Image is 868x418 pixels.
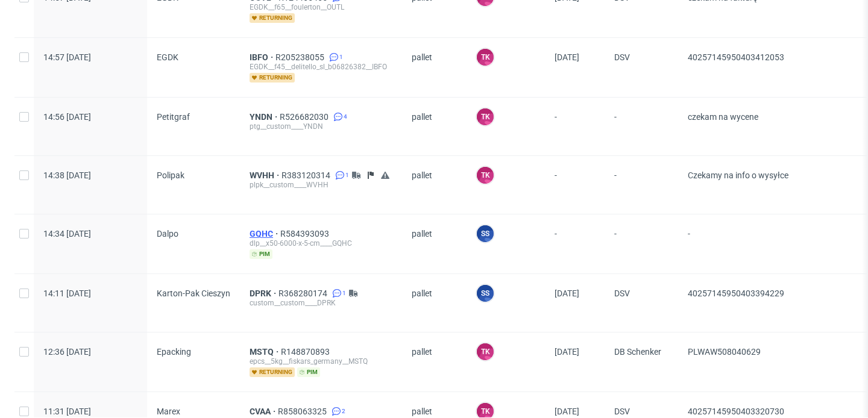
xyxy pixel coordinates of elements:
[280,112,331,122] a: R526682030
[555,52,579,62] span: [DATE]
[250,367,295,377] span: returning
[333,170,349,180] a: 1
[297,367,320,377] span: pim
[280,229,332,239] a: R584393093
[688,112,758,122] span: czekam na wycene
[250,229,280,239] a: GQHC
[477,225,494,242] figcaption: SS
[477,343,494,360] figcaption: TK
[250,249,272,259] span: pim
[412,112,456,141] span: pallet
[250,298,392,308] div: custom__custom____DPRK
[250,112,280,122] a: YNDN
[43,229,91,239] span: 14:34 [DATE]
[477,49,494,66] figcaption: TK
[344,112,347,122] span: 4
[614,52,668,83] span: DSV
[157,170,184,180] span: Polipak
[43,289,91,298] span: 14:11 [DATE]
[688,170,788,180] span: Czekamy na info o wysyłce
[555,289,579,298] span: [DATE]
[614,289,668,317] span: DSV
[688,52,784,62] span: 40257145950403412053
[555,407,579,416] span: [DATE]
[688,407,784,416] span: 40257145950403320730
[157,289,230,298] span: Karton-Pak Cieszyn
[157,407,180,416] span: Marex
[555,347,579,357] span: [DATE]
[43,347,91,357] span: 12:36 [DATE]
[412,170,456,199] span: pallet
[43,52,91,62] span: 14:57 [DATE]
[250,73,295,83] span: returning
[278,289,330,298] a: R368280174
[614,112,668,141] span: -
[157,229,178,239] span: Dalpo
[250,13,295,23] span: returning
[614,170,668,199] span: -
[43,407,91,416] span: 11:31 [DATE]
[412,347,456,377] span: pallet
[250,170,281,180] a: WVHH
[342,289,346,298] span: 1
[412,289,456,317] span: pallet
[555,229,595,259] span: -
[281,170,333,180] a: R383120314
[327,52,343,62] a: 1
[43,112,91,122] span: 14:56 [DATE]
[250,62,392,72] div: EGDK__f45__delitello_sl_b06826382__IBFO
[614,347,668,377] span: DB Schenker
[331,112,347,122] a: 4
[250,52,275,62] a: IBFO
[250,407,278,416] a: CVAA
[43,170,91,180] span: 14:38 [DATE]
[412,52,456,83] span: pallet
[250,239,392,248] div: dlp__x50-6000-x-5-cm____GQHC
[275,52,327,62] a: R205238055
[250,357,392,366] div: epcs__5kg__fiskars_germany__MSTQ
[250,347,281,357] a: MSTQ
[329,407,345,416] a: 2
[250,122,392,131] div: ptg__custom____YNDN
[477,108,494,125] figcaption: TK
[555,112,595,141] span: -
[345,170,349,180] span: 1
[555,170,595,199] span: -
[157,112,190,122] span: Petitgraf
[342,407,345,416] span: 2
[250,2,392,12] div: EGDK__f65__foulerton__OUTL
[477,167,494,184] figcaption: TK
[278,407,329,416] a: R858063325
[688,347,761,357] span: PLWAW508040629
[250,180,392,190] div: plpk__custom____WVHH
[157,347,191,357] span: Epacking
[688,289,784,298] span: 40257145950403394229
[477,285,494,302] figcaption: SS
[339,52,343,62] span: 1
[614,229,668,259] span: -
[330,289,346,298] a: 1
[281,347,332,357] a: R148870893
[157,52,178,62] span: EGDK
[412,229,456,259] span: pallet
[250,289,278,298] a: DPRK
